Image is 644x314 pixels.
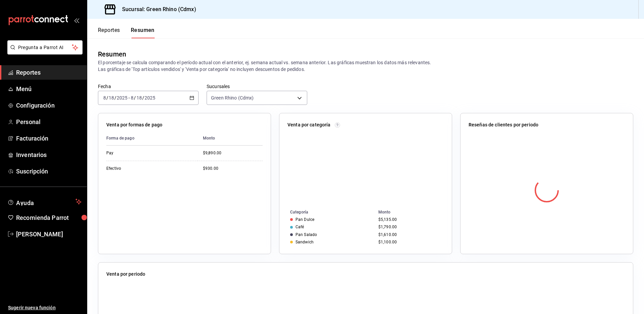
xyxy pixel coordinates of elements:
span: - [128,95,130,101]
p: Reseñas de clientes por periodo [469,121,538,128]
span: Reportes [16,68,82,77]
span: Suscripción [16,167,82,176]
input: ---- [116,95,128,101]
div: Pay [106,150,173,156]
span: Facturación [16,134,82,143]
span: Inventarios [16,150,82,159]
span: Configuración [16,101,82,110]
div: navigation tabs [98,27,155,38]
span: Green Rhino (Cdmx) [211,94,254,101]
input: ---- [144,95,156,101]
div: $5,135.00 [378,217,441,222]
th: Forma de pago [106,131,198,146]
div: $9,890.00 [203,150,263,156]
div: $930.00 [203,166,263,171]
span: / [142,95,144,101]
input: -- [103,95,106,101]
p: Venta por formas de pago [106,121,162,128]
label: Fecha [98,84,199,89]
span: [PERSON_NAME] [16,230,82,239]
span: Recomienda Parrot [16,213,82,222]
span: Pregunta a Parrot AI [18,44,72,51]
span: Sugerir nueva función [8,304,82,311]
div: Pan Dulce [296,217,314,222]
input: -- [108,95,114,101]
div: $1,100.00 [378,240,441,244]
div: Efectivo [106,166,173,171]
span: Ayuda [16,198,73,206]
div: Sandwich [296,240,314,244]
div: Resumen [98,49,126,59]
th: Monto [198,131,263,146]
h3: Sucursal: Green Rhino (Cdmx) [117,5,196,13]
input: -- [130,95,134,101]
p: Venta por periodo [106,271,145,278]
div: $1,610.00 [378,232,441,237]
span: Menú [16,84,82,93]
button: Pregunta a Parrot AI [7,40,83,54]
div: $1,790.00 [378,225,441,229]
button: Resumen [131,27,155,38]
input: -- [136,95,142,101]
th: Monto [376,208,452,216]
p: El porcentaje se calcula comparando el período actual con el anterior, ej. semana actual vs. sema... [98,59,633,73]
span: Personal [16,117,82,126]
p: Venta por categoría [287,121,331,128]
div: Café [296,225,304,229]
span: / [106,95,108,101]
div: Pan Salado [296,232,317,237]
button: open_drawer_menu [74,17,79,23]
th: Categoría [279,208,376,216]
span: / [114,95,116,101]
span: / [134,95,136,101]
a: Pregunta a Parrot AI [5,49,83,56]
button: Reportes [98,27,120,38]
label: Sucursales [207,84,307,89]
